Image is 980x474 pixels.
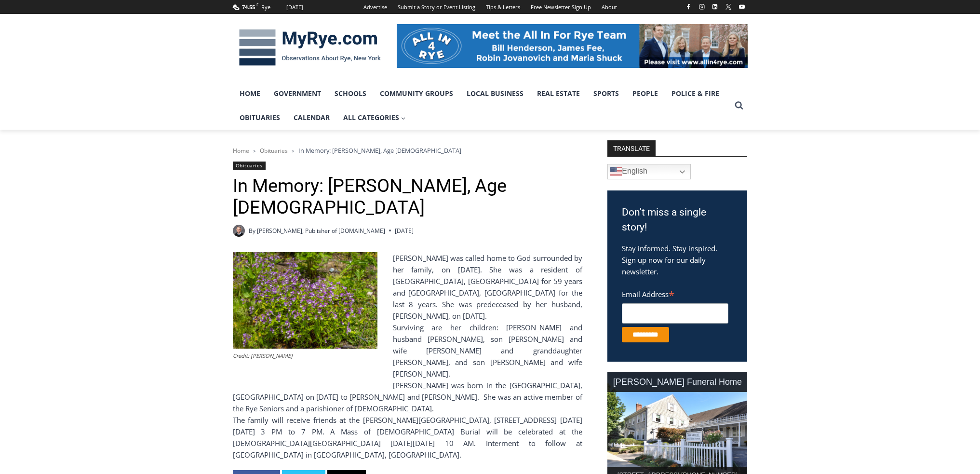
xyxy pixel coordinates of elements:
[723,1,734,13] a: X
[242,3,255,11] span: 74.55
[665,81,726,106] a: Police & Fire
[287,106,336,130] a: Calendar
[233,225,245,237] a: Author image
[233,81,730,130] nav: Primary Navigation
[397,24,748,68] img: All in for Rye
[233,352,377,360] figcaption: Credit: [PERSON_NAME]
[233,252,377,349] img: (PHOTO: Kim Eierman of EcoBeneficial designed and oversaw the installation of native plant beds f...
[267,81,328,106] a: Government
[626,81,665,106] a: People
[530,81,587,106] a: Real Estate
[261,3,270,12] div: Rye
[257,227,385,235] a: [PERSON_NAME], Publisher of [DOMAIN_NAME]
[622,205,733,235] h3: Don't miss a single story!
[233,106,287,130] a: Obituaries
[373,81,460,106] a: Community Groups
[622,243,733,277] p: Stay informed. Stay inspired. Sign up now for our daily newsletter.
[343,112,406,123] span: All Categories
[736,1,748,13] a: YouTube
[607,140,656,156] strong: TRANSLATE
[298,146,461,155] span: In Memory: [PERSON_NAME], Age [DEMOGRAPHIC_DATA]
[260,147,288,155] a: Obituaries
[233,146,582,155] nav: Breadcrumbs
[292,148,295,154] span: >
[233,175,582,219] h1: In Memory: [PERSON_NAME], Age [DEMOGRAPHIC_DATA]
[336,106,413,130] a: All Categories
[696,1,708,13] a: Instagram
[233,252,582,322] p: [PERSON_NAME] was called home to God surrounded by her family, on [DATE]. She was a resident of [...
[587,81,626,106] a: Sports
[253,148,256,154] span: >
[233,162,266,170] a: Obituaries
[622,284,728,302] label: Email Address
[683,1,694,13] a: Facebook
[286,3,303,12] div: [DATE]
[730,97,748,114] button: View Search Form
[233,23,387,73] img: MyRye.com
[249,226,255,235] span: By
[233,81,267,106] a: Home
[328,81,373,106] a: Schools
[607,164,691,179] a: English
[395,226,414,235] time: [DATE]
[233,379,582,414] div: [PERSON_NAME] was born in the [GEOGRAPHIC_DATA], [GEOGRAPHIC_DATA] on [DATE] to [PERSON_NAME] and...
[256,2,258,7] span: F
[460,81,530,106] a: Local Business
[607,372,747,392] div: [PERSON_NAME] Funeral Home
[233,147,249,155] a: Home
[709,1,721,13] a: Linkedin
[233,414,582,460] div: The family will receive friends at the [PERSON_NAME][GEOGRAPHIC_DATA], [STREET_ADDRESS] [DATE][DA...
[610,166,622,177] img: en
[233,322,582,379] div: Surviving are her children: [PERSON_NAME] and husband [PERSON_NAME], son [PERSON_NAME] and wife [...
